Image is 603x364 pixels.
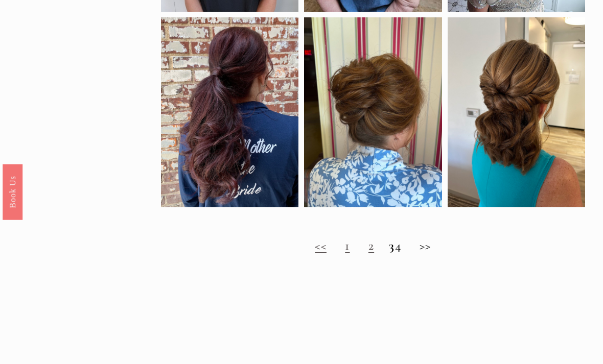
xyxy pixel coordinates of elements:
a: << [315,238,327,254]
a: 1 [345,238,350,254]
a: Book Us [3,164,22,220]
h2: 4 >> [161,239,585,254]
a: 2 [368,238,374,254]
strong: 3 [389,238,395,254]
